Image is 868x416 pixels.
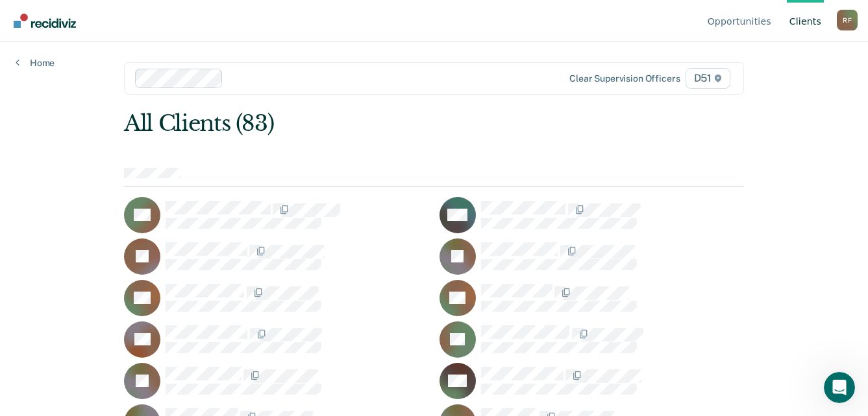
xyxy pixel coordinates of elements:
[569,73,680,84] div: Clear supervision officers
[686,68,730,89] span: D51
[124,110,620,137] div: All Clients (83)
[16,57,55,69] a: Home
[837,10,858,30] div: R F
[824,372,855,403] iframe: Intercom live chat
[14,14,76,28] img: Recidiviz
[837,10,858,30] button: Profile dropdown button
